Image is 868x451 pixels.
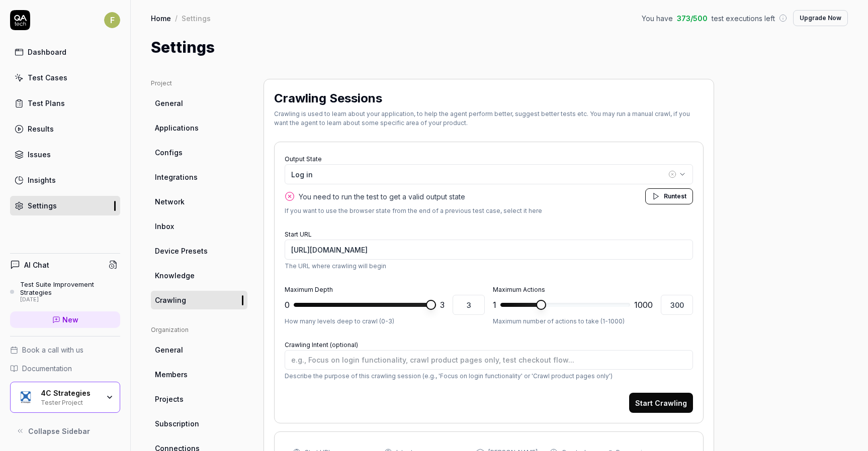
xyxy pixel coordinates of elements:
button: Log in [285,164,693,184]
div: [DATE] [20,296,120,303]
span: Network [155,196,185,207]
label: Start URL [285,231,312,238]
span: Subscription [155,418,199,429]
div: Tester Project [41,398,99,406]
a: Documentation [10,363,120,374]
div: Test Plans [28,98,65,108]
p: Maximum number of actions to take (1-1000) [493,317,693,326]
span: 1000 [634,299,653,311]
a: General [151,94,247,112]
h1: Settings [151,36,215,59]
div: Organization [151,325,247,334]
span: 1 [493,299,496,311]
div: Project [151,79,247,88]
label: Maximum Actions [493,286,545,293]
p: Describe the purpose of this crawling session (e.g., 'Focus on login functionality' or 'Crawl pro... [285,372,693,381]
a: Knowledge [151,266,247,285]
div: Crawling is used to learn about your application, to help the agent perform better, suggest bette... [274,109,704,128]
span: Configs [155,147,183,158]
a: Issues [10,145,120,164]
span: Crawling [155,295,186,305]
div: Log in [291,169,666,180]
a: Results [10,119,120,139]
a: Settings [10,196,120,215]
span: Book a call with us [22,345,83,355]
span: Run [664,192,675,200]
span: New [62,314,78,325]
label: Output State [285,155,322,163]
button: Runtest [645,188,693,204]
div: Dashboard [28,47,66,57]
span: F [104,12,120,28]
div: Settings [182,13,211,23]
div: Issues [28,149,51,160]
span: 0 [285,299,290,311]
button: F [104,10,120,30]
span: test executions left [712,13,775,24]
input: https://semmextdev01.exonaut.com/exonaut-system-editor [285,240,693,260]
span: General [155,98,183,108]
a: Projects [151,390,247,408]
button: Upgrade Now [793,10,848,26]
span: Integrations [155,172,198,182]
p: If you want to use the browser state from the end of a previous test case, select it here [285,206,693,215]
span: Device Presets [155,246,208,256]
a: Test Cases [10,68,120,87]
span: Inbox [155,221,174,232]
h2: Crawling Sessions [274,89,382,107]
span: 373 / 500 [677,13,708,24]
button: Start Crawling [629,393,693,413]
a: Book a call with us [10,345,120,355]
a: Insights [10,170,120,190]
div: Test Cases [28,72,67,83]
div: Settings [28,200,57,211]
a: Test Suite Improvement Strategies[DATE] [10,280,120,303]
a: Integrations [151,168,247,186]
p: The URL where crawling will begin [285,262,693,271]
div: Insights [28,175,56,185]
span: Applications [155,123,199,133]
a: Device Presets [151,242,247,260]
a: New [10,311,120,328]
a: Network [151,192,247,211]
span: Documentation [22,363,72,374]
div: 4C Strategies [41,389,99,398]
a: Subscription [151,414,247,433]
label: Crawling Intent (optional) [285,341,358,349]
p: How many levels deep to crawl (0-3) [285,317,485,326]
span: Members [155,369,188,380]
a: Test Plans [10,93,120,113]
div: / [175,13,178,23]
a: Inbox [151,217,247,236]
a: Crawling [151,291,247,309]
div: Test Suite Improvement Strategies [20,280,120,297]
a: Configs [151,143,247,162]
a: Members [151,365,247,384]
img: 4C Strategies Logo [17,388,35,406]
span: 3 [440,299,445,311]
a: Dashboard [10,42,120,62]
button: 4C Strategies Logo4C StrategiesTester Project [10,382,120,413]
span: test [675,192,686,200]
a: General [151,341,247,359]
span: You have [642,13,673,24]
span: Collapse Sidebar [28,426,90,436]
a: Home [151,13,171,23]
div: Results [28,124,54,134]
span: Projects [155,394,184,404]
span: General [155,345,183,355]
h4: AI Chat [24,260,49,270]
span: You need to run the test to get a valid output state [299,191,465,202]
span: Knowledge [155,270,195,281]
a: Applications [151,119,247,137]
label: Maximum Depth [285,286,333,293]
button: Collapse Sidebar [10,421,120,441]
